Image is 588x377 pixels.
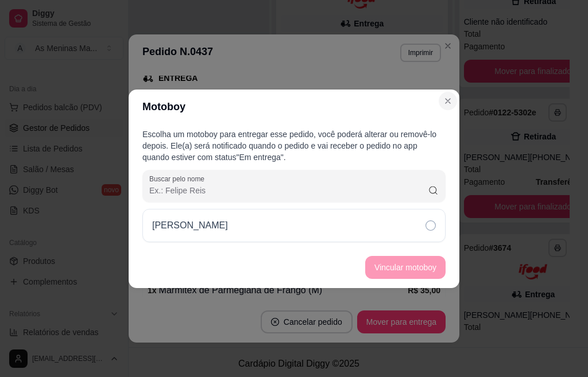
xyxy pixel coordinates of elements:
[129,90,459,124] header: Motoboy
[152,219,228,232] p: [PERSON_NAME]
[142,129,446,163] p: Escolha um motoboy para entregar esse pedido, você poderá alterar ou removê-lo depois. Ele(a) ser...
[439,92,457,110] button: Close
[149,174,208,184] label: Buscar pelo nome
[149,185,428,196] input: Buscar pelo nome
